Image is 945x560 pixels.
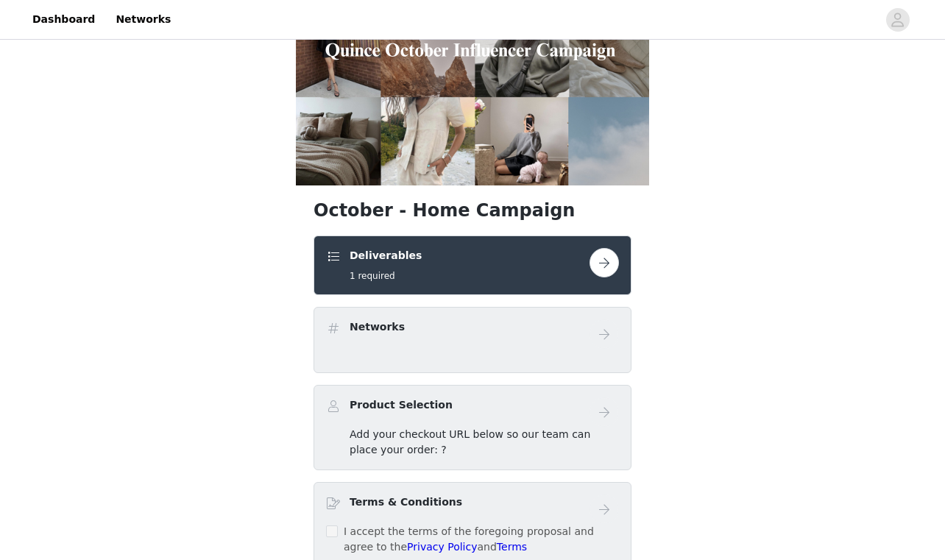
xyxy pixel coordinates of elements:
[314,197,631,224] h1: October - Home Campaign
[314,307,631,373] div: Networks
[314,235,631,295] div: Deliverables
[350,428,590,456] span: Add your checkout URL below so our team can place your order: ?
[350,397,453,413] h4: Product Selection
[891,8,905,32] div: avatar
[350,248,422,263] h4: Deliverables
[350,269,422,283] h5: 1 required
[24,3,104,36] a: Dashboard
[497,541,527,553] a: Terms
[350,319,405,335] h4: Networks
[344,524,619,555] p: I accept the terms of the foregoing proposal and agree to the and
[407,541,477,553] a: Privacy Policy
[107,3,180,36] a: Networks
[350,495,462,510] h4: Terms & Conditions
[314,385,631,470] div: Product Selection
